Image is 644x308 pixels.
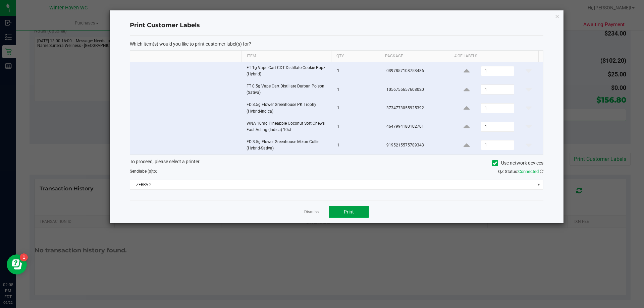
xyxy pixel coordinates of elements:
span: ZEBRA 2 [130,180,535,189]
td: 1 [333,62,382,80]
iframe: Resource center [7,254,27,274]
h4: Print Customer Labels [130,21,543,30]
td: 4647994180102701 [382,118,452,136]
button: Print [329,206,369,218]
td: 1 [333,118,382,136]
label: Use network devices [492,160,543,167]
td: FT 0.5g Vape Cart Distillate Durban Poison (Sativa) [243,80,333,99]
span: Print [344,209,354,214]
span: Send to: [130,169,157,174]
td: 0397857108753486 [382,62,452,80]
span: Connected [518,169,539,174]
span: QZ Status: [498,169,543,174]
iframe: Resource center unread badge [20,253,28,261]
p: Which item(s) would you like to print customer label(s) for? [130,41,543,47]
th: Qty [331,51,380,62]
td: 9195215575789343 [382,136,452,154]
a: Dismiss [304,209,319,215]
td: 1056755657608020 [382,80,452,99]
span: label(s) [139,169,152,174]
td: FT 1g Vape Cart CDT Distillate Cookie Popz (Hybrid) [243,62,333,80]
td: 1 [333,136,382,154]
td: WNA 10mg Pineapple Coconut Soft Chews Fast Acting (Indica) 10ct [243,118,333,136]
td: 1 [333,99,382,117]
th: Package [380,51,449,62]
td: 1 [333,80,382,99]
td: 3734773055925392 [382,99,452,117]
div: To proceed, please select a printer. [125,158,548,168]
td: FD 3.5g Flower Greenhouse PK Trophy (Hybrid-Indica) [243,99,333,117]
th: Item [241,51,331,62]
td: FD 3.5g Flower Greenhouse Melon Collie (Hybrid-Sativa) [243,136,333,154]
th: # of labels [449,51,538,62]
